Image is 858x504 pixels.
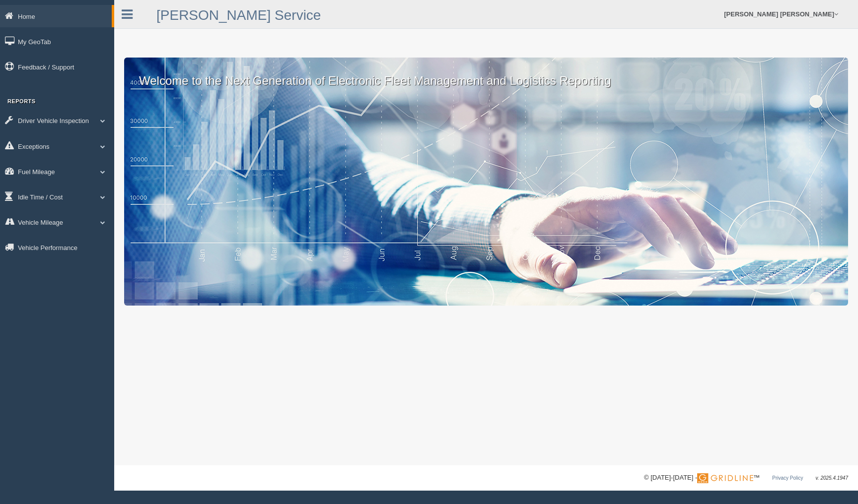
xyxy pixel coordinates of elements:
div: © [DATE]-[DATE] - ™ [644,473,848,483]
img: Gridline [697,473,753,483]
span: v. 2025.4.1947 [816,475,848,481]
a: Privacy Policy [772,475,803,481]
p: Welcome to the Next Generation of Electronic Fleet Management and Logistics Reporting [124,58,848,89]
a: [PERSON_NAME] Service [156,7,321,23]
